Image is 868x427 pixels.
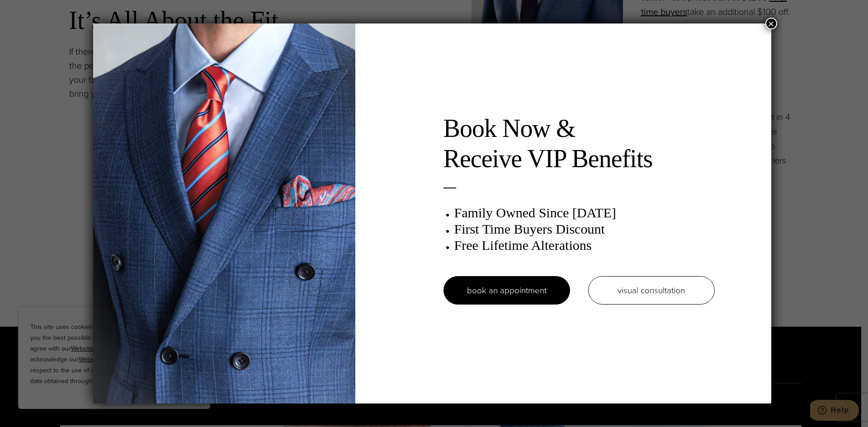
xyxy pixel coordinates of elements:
h3: Free Lifetime Alterations [454,237,715,253]
h2: Book Now & Receive VIP Benefits [443,113,715,174]
h3: First Time Buyers Discount [454,221,715,237]
h3: Family Owned Since [DATE] [454,205,715,221]
a: visual consultation [588,276,715,305]
button: Close [765,18,777,29]
span: Help [20,6,39,14]
a: book an appointment [443,276,570,305]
